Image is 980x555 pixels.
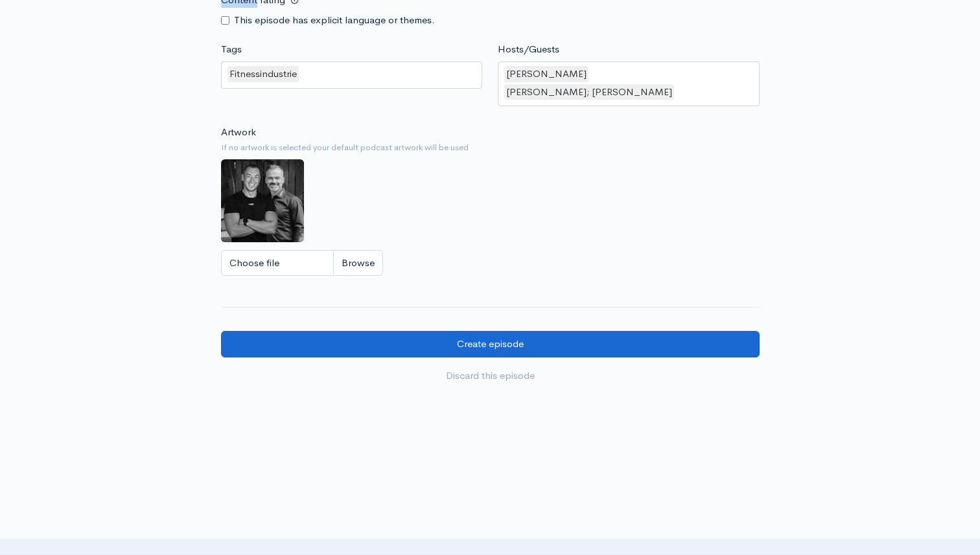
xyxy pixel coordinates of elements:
label: Tags [221,42,242,57]
div: [PERSON_NAME]; [PERSON_NAME] [504,84,674,100]
input: Create episode [221,331,760,357]
label: Artwork [221,125,256,140]
label: Hosts/Guests [498,42,559,57]
div: Fitnessindustrie [227,66,299,82]
a: Discard this episode [221,363,760,389]
label: This episode has explicit language or themes. [234,13,435,28]
small: If no artwork is selected your default podcast artwork will be used [221,141,760,154]
div: [PERSON_NAME] [504,66,589,82]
